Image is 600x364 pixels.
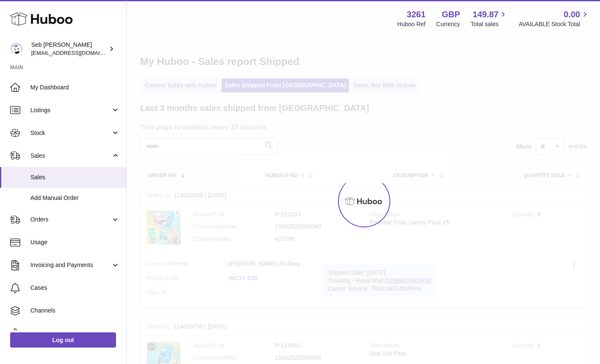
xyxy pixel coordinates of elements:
[407,9,426,20] strong: 3261
[10,332,116,348] a: Log out
[30,173,120,181] span: Sales
[436,20,460,28] div: Currency
[470,9,508,28] a: 149.87 Total sales
[30,284,120,292] span: Cases
[470,20,508,28] span: Total sales
[30,307,120,315] span: Channels
[30,129,111,137] span: Stock
[30,216,111,224] span: Orders
[30,152,111,160] span: Sales
[30,261,111,269] span: Invoicing and Payments
[30,194,120,202] span: Add Manual Order
[30,84,120,92] span: My Dashboard
[31,41,107,57] div: Seb [PERSON_NAME]
[564,9,580,20] span: 0.00
[31,49,124,56] span: [EMAIL_ADDRESS][DOMAIN_NAME]
[10,43,23,55] img: ecom@bravefoods.co.uk
[519,20,590,28] span: AVAILABLE Stock Total
[30,106,111,114] span: Listings
[30,238,120,246] span: Usage
[397,20,426,28] div: Huboo Ref
[30,329,120,337] span: Settings
[519,9,590,28] a: 0.00 AVAILABLE Stock Total
[473,9,498,20] span: 149.87
[442,9,460,20] strong: GBP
